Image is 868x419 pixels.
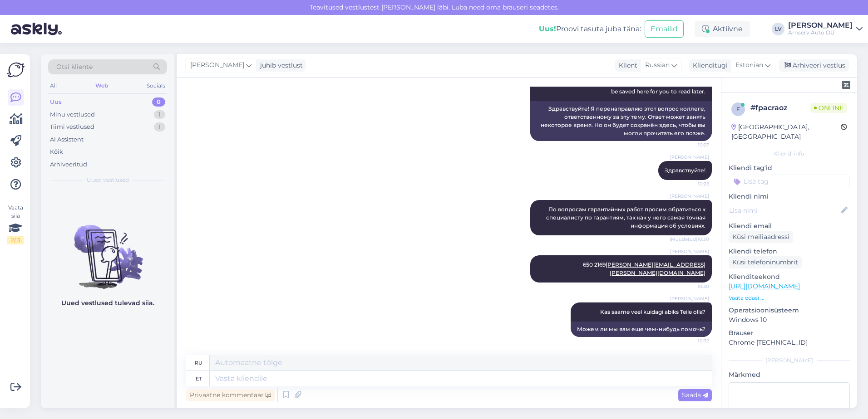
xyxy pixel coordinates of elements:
span: [PERSON_NAME] [670,248,709,255]
span: Uued vestlused [87,176,129,184]
div: Aktiivne [695,21,750,37]
span: 10:27 [675,141,709,148]
img: Askly Logo [7,61,25,78]
div: et [196,371,202,386]
p: Kliendi tag'id [729,163,850,173]
span: [PERSON_NAME] [670,154,709,161]
span: Estonian [735,60,763,70]
div: 2 / 3 [7,236,24,244]
p: Uued vestlused tulevad siia. [61,298,154,308]
div: 1 [154,110,165,119]
div: Küsi telefoninumbrit [729,256,802,268]
span: 10:30 [675,283,709,290]
div: Vaata siia [7,204,24,244]
div: [PERSON_NAME] [788,22,853,29]
div: LV [772,23,784,35]
p: Brauser [729,328,850,338]
span: Online [810,103,847,113]
span: (Muudetud) 10:30 [670,236,709,243]
p: Kliendi email [729,221,850,231]
div: Minu vestlused [50,110,95,119]
div: Arhiveeri vestlus [779,59,849,72]
span: Saada [682,391,708,399]
div: # fpacraoz [750,102,810,113]
span: 10:32 [675,337,709,344]
div: juhib vestlust [256,61,303,70]
p: Märkmed [729,370,850,380]
span: По вопросам гарантийных работ просим обратиться к специалисту по гарантиям, так как у него самая ... [546,206,707,229]
a: [PERSON_NAME]Amserv Auto OÜ [788,22,863,36]
p: Klienditeekond [729,272,850,282]
div: Web [94,80,110,92]
div: Здравствуйте! Я перенаправляю этот вопрос коллеге, ответственному за эту тему. Ответ может занять... [530,101,712,141]
div: Можем ли мы вам еще чем-нибудь помочь? [571,322,712,337]
span: [PERSON_NAME] [190,60,244,70]
div: AI Assistent [50,135,84,144]
div: Amserv Auto OÜ [788,29,853,36]
p: Chrome [TECHNICAL_ID] [729,338,850,347]
a: [PERSON_NAME][EMAIL_ADDRESS][PERSON_NAME][DOMAIN_NAME] [606,261,705,276]
div: 0 [152,97,165,107]
p: Kliendi nimi [729,192,850,201]
img: zendesk [842,81,850,89]
div: Privaatne kommentaar [186,389,275,401]
input: Lisa nimi [729,205,839,215]
span: Russian [645,60,670,70]
div: [PERSON_NAME] [729,356,850,365]
span: f [736,106,740,112]
div: Socials [145,80,167,92]
p: Operatsioonisüsteem [729,306,850,315]
div: Klienditugi [689,61,728,70]
div: Kõik [50,147,63,156]
a: [URL][DOMAIN_NAME] [729,282,800,290]
div: Uus [50,97,62,107]
p: Kliendi telefon [729,247,850,256]
span: 10:28 [675,180,709,187]
span: Otsi kliente [56,62,93,72]
div: Kliendi info [729,150,850,158]
button: Emailid [645,20,684,38]
div: Proovi tasuta juba täna: [539,24,641,34]
div: Küsi meiliaadressi [729,231,793,243]
input: Lisa tag [729,175,850,188]
b: Uus! [539,24,556,33]
div: [GEOGRAPHIC_DATA], [GEOGRAPHIC_DATA] [731,122,841,141]
div: Arhiveeritud [50,160,87,169]
span: Здравствуйте! [665,167,705,174]
span: 650 2169 [583,261,705,276]
div: ru [195,355,202,370]
p: Windows 10 [729,315,850,325]
div: 1 [154,122,165,132]
span: [PERSON_NAME] [670,295,709,302]
p: Vaata edasi ... [729,294,850,302]
span: Kas saame veel kuidagi abiks Teile olla? [600,308,705,315]
div: All [48,80,59,92]
img: No chats [41,209,174,290]
div: Tiimi vestlused [50,122,94,132]
span: [PERSON_NAME] [670,193,709,200]
div: Klient [615,61,637,70]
